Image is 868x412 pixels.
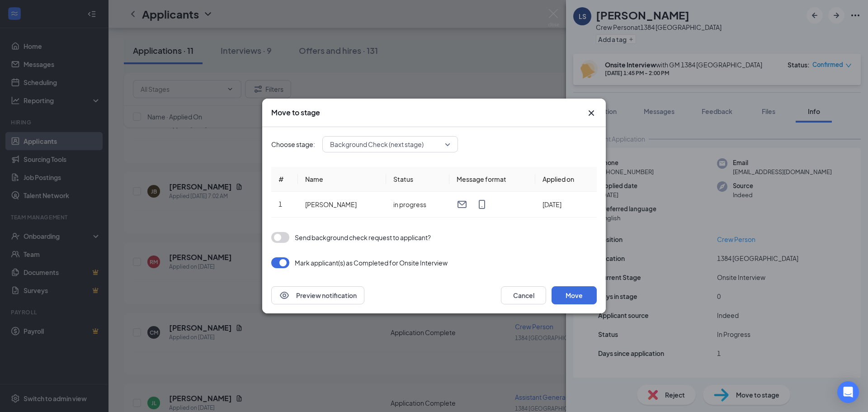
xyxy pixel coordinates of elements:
button: Close [586,108,597,118]
span: Background Check (next stage) [330,137,424,151]
p: Mark applicant(s) as Completed for Onsite Interview [295,258,448,267]
td: in progress [386,192,449,218]
h3: Move to stage [271,108,320,118]
td: [DATE] [535,192,597,218]
svg: Eye [279,290,290,301]
svg: MobileSms [476,199,487,210]
th: Applied on [535,167,597,192]
button: Move [552,286,597,304]
span: Choose stage: [271,139,315,149]
span: 1 [278,200,282,208]
button: EyePreview notification [271,286,364,304]
button: Cancel [501,286,546,304]
th: Message format [449,167,535,192]
div: Send background check request to applicant? [295,232,431,242]
th: Status [386,167,449,192]
svg: Cross [586,108,597,118]
th: # [271,167,298,192]
span: [PERSON_NAME] [305,200,357,208]
div: Open Intercom Messenger [837,381,859,403]
svg: Email [457,199,467,210]
th: Name [298,167,386,192]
